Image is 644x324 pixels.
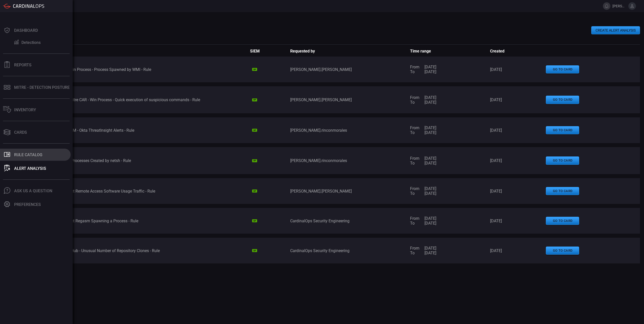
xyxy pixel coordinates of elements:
span: [DATE] [424,95,436,100]
span: Requested by [290,49,410,53]
div: Rule Catalog [14,152,42,157]
span: To [410,161,419,166]
button: go to card [546,217,579,225]
span: [DATE] [424,69,436,74]
span: SIEM [250,49,290,53]
div: ESCU - Detect Remote Access Software Usage Traffic - Rule [50,189,250,194]
span: [DATE] [490,248,546,253]
span: CardinalOps Security Engineering [290,248,410,253]
span: [DATE] [424,130,436,135]
div: SP [252,98,257,101]
button: go to card [546,96,579,104]
button: go to card [546,126,579,134]
div: SP [252,190,257,193]
span: [DATE] [490,67,546,72]
div: Inventory [14,107,36,112]
span: From [410,186,419,191]
span: To [410,130,419,135]
span: [DATE] [424,186,436,191]
span: To [410,191,419,196]
span: From [410,95,419,100]
div: Ask Us A Question [14,188,52,193]
span: From [410,65,419,69]
div: Access - GitHub - Unusual Number of Repository Clones - Rule [50,248,250,253]
div: SP [252,68,257,71]
button: go to card [546,65,579,74]
span: [PERSON_NAME].rinconmorales [290,158,410,163]
span: To [410,100,419,105]
span: From [410,156,419,161]
span: [PERSON_NAME].[PERSON_NAME] [290,97,410,102]
div: ALERT ANALYSIS [14,166,46,171]
div: Endpoint - Win Process - Process Spawned by WMI - Rule [50,67,250,72]
div: SP [252,219,257,222]
span: To [410,221,419,226]
span: [PERSON_NAME].[PERSON_NAME] [612,4,626,8]
span: [PERSON_NAME].[PERSON_NAME] [290,189,410,194]
div: Cards [14,130,27,135]
span: CardinalOps Security Engineering [290,219,410,223]
button: go to card [546,247,579,255]
span: [DATE] [490,158,546,163]
button: go to card [546,187,579,195]
div: Threat - BH Processes Created by netsh - Rule [50,158,250,163]
span: From [410,216,419,221]
span: [DATE] [490,128,546,133]
div: SP [252,249,257,252]
div: MITRE - Detection Posture [14,85,70,90]
button: go to card [546,156,579,165]
span: [PERSON_NAME].[PERSON_NAME] [290,67,410,72]
span: [DATE] [424,246,436,251]
div: SP [252,159,257,162]
span: [DATE] [490,219,546,223]
span: [PERSON_NAME].rinconmorales [290,128,410,133]
span: Created [490,49,546,53]
h3: All Analysis ( 7 ) [24,34,640,40]
span: [DATE] [490,97,546,102]
span: [DATE] [424,100,436,105]
div: Reports [14,63,32,67]
div: SP [252,129,257,132]
div: Dashboard [14,28,38,33]
span: To [410,251,419,255]
button: CREATE ALERT ANALYSIS [591,26,640,34]
span: [DATE] [424,125,436,130]
div: Preferences [14,202,41,207]
span: From [410,125,419,130]
span: From [410,246,419,251]
span: Name [50,49,250,53]
span: To [410,69,419,74]
span: [DATE] [424,251,436,255]
span: [DATE] [424,221,436,226]
span: [DATE] [424,191,436,196]
div: Endpoint - Mitre CAR - Win Process - Quick execution of suspicious commands - Rule [50,97,250,102]
div: Detections [21,40,41,45]
span: [DATE] [424,65,436,69]
span: [DATE] [490,189,546,194]
span: [DATE] [424,161,436,166]
div: ESCU - Detect Regasm Spawning a Process - Rule [50,219,250,223]
span: Time range [410,49,490,53]
span: [DATE] [424,156,436,161]
span: [DATE] [424,216,436,221]
div: Identity - IDAM - Okta ThreatInsight Alerts - Rule [50,128,250,133]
